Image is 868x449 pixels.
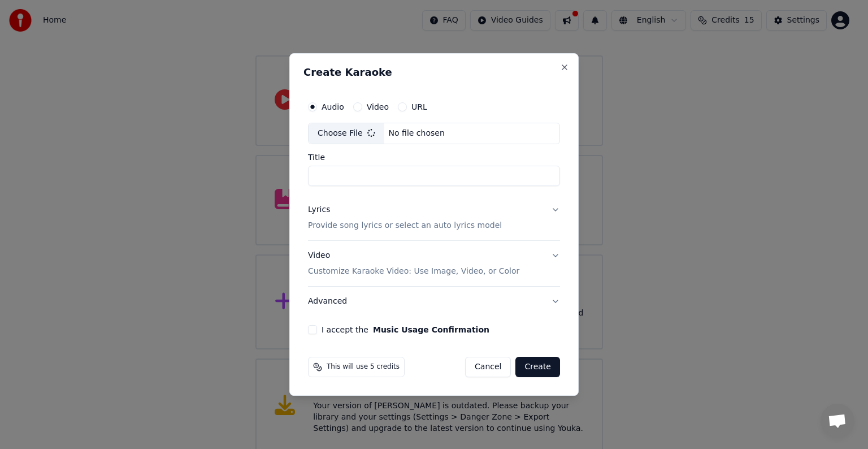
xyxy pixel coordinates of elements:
p: Customize Karaoke Video: Use Image, Video, or Color [308,266,519,277]
div: Choose File [309,123,384,144]
button: LyricsProvide song lyrics or select an auto lyrics model [308,195,560,240]
div: No file chosen [384,128,449,139]
label: Video [367,103,389,111]
label: URL [411,103,427,111]
button: I accept the [373,326,489,334]
div: Video [308,250,519,277]
span: This will use 5 credits [327,362,400,372]
label: Audio [322,103,344,111]
button: VideoCustomize Karaoke Video: Use Image, Video, or Color [308,241,560,286]
label: Title [308,153,560,161]
button: Cancel [465,357,511,377]
button: Create [515,357,560,377]
label: I accept the [322,326,489,334]
h2: Create Karaoke [303,67,565,77]
div: Lyrics [308,204,330,215]
button: Advanced [308,287,560,316]
p: Provide song lyrics or select an auto lyrics model [308,220,502,231]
